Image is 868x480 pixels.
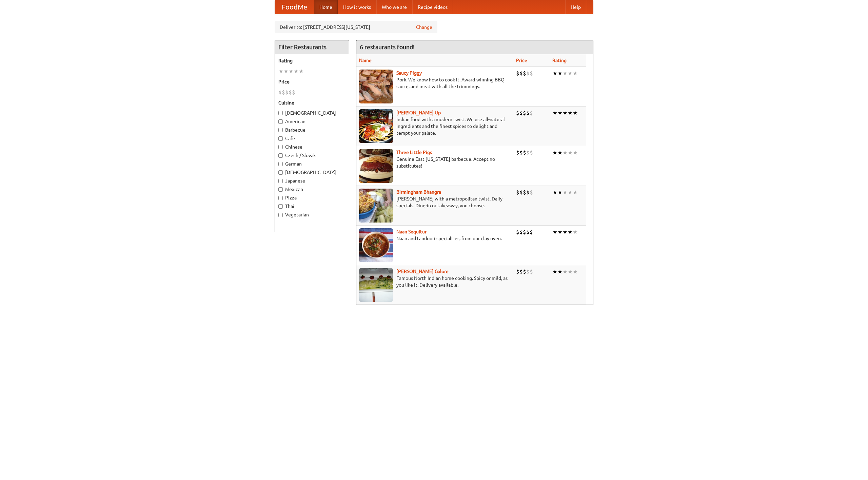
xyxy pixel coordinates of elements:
[563,70,568,77] li: ★
[412,0,453,14] a: Recipe videos
[314,0,338,14] a: Home
[516,109,519,117] li: $
[359,149,393,183] img: littlepigs.jpg
[573,70,578,77] li: ★
[557,189,563,196] li: ★
[278,68,283,75] li: ★
[396,110,441,115] a: [PERSON_NAME] Up
[552,70,557,77] li: ★
[278,162,283,166] input: German
[523,228,526,236] li: $
[516,70,519,77] li: $
[359,70,393,103] img: saucy.jpg
[278,203,346,210] label: Thai
[568,268,573,275] li: ★
[278,78,346,85] h5: Price
[516,58,527,63] a: Price
[563,189,568,196] li: ★
[278,196,283,200] input: Pizza
[359,195,511,209] p: [PERSON_NAME] with a metropolitan twist. Daily specials. Dine-in or takeaway, you choose.
[523,268,526,275] li: $
[519,109,523,117] li: $
[278,111,283,115] input: [DEMOGRAPHIC_DATA]
[360,44,415,50] ng-pluralize: 6 restaurants found!
[565,0,586,14] a: Help
[376,0,412,14] a: Who we are
[552,109,557,117] li: ★
[278,118,346,125] label: American
[278,99,346,106] h5: Cuisine
[278,169,346,176] label: [DEMOGRAPHIC_DATA]
[359,268,393,302] img: currygalore.jpg
[552,228,557,236] li: ★
[278,136,283,141] input: Cafe
[526,228,530,236] li: $
[516,268,519,275] li: $
[530,189,533,196] li: $
[526,189,530,196] li: $
[523,70,526,77] li: $
[523,109,526,117] li: $
[396,269,449,274] a: [PERSON_NAME] Galore
[359,156,511,169] p: Genuine East [US_STATE] barbecue. Accept no substitutes!
[285,89,289,96] li: $
[519,70,523,77] li: $
[563,228,568,236] li: ★
[557,268,563,275] li: ★
[359,228,393,262] img: naansequitur.jpg
[568,228,573,236] li: ★
[552,189,557,196] li: ★
[526,268,530,275] li: $
[563,149,568,156] li: ★
[289,68,294,75] li: ★
[396,229,427,234] a: Naan Sequitur
[396,150,432,155] a: Three Little Pigs
[278,177,346,184] label: Japanese
[519,149,523,156] li: $
[278,186,346,193] label: Mexican
[278,170,283,175] input: [DEMOGRAPHIC_DATA]
[278,152,346,159] label: Czech / Slovak
[278,179,283,183] input: Japanese
[278,143,346,150] label: Chinese
[530,228,533,236] li: $
[278,160,346,167] label: German
[289,89,292,96] li: $
[516,189,519,196] li: $
[278,127,346,133] label: Barbecue
[573,268,578,275] li: ★
[568,149,573,156] li: ★
[416,24,432,31] a: Change
[282,89,285,96] li: $
[396,189,441,195] a: Birmingham Bhangra
[516,228,519,236] li: $
[563,268,568,275] li: ★
[299,68,304,75] li: ★
[516,149,519,156] li: $
[557,228,563,236] li: ★
[278,89,282,96] li: $
[294,68,299,75] li: ★
[359,76,511,90] p: Pork. We know how to cook it. Award-winning BBQ sauce, and meat with all the trimmings.
[278,204,283,209] input: Thai
[359,58,372,63] a: Name
[292,89,295,96] li: $
[530,268,533,275] li: $
[568,109,573,117] li: ★
[278,119,283,124] input: American
[519,268,523,275] li: $
[552,149,557,156] li: ★
[557,109,563,117] li: ★
[523,149,526,156] li: $
[359,189,393,223] img: bhangra.jpg
[278,153,283,158] input: Czech / Slovak
[278,211,346,218] label: Vegetarian
[526,109,530,117] li: $
[530,149,533,156] li: $
[278,194,346,201] label: Pizza
[396,70,422,76] a: Saucy Piggy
